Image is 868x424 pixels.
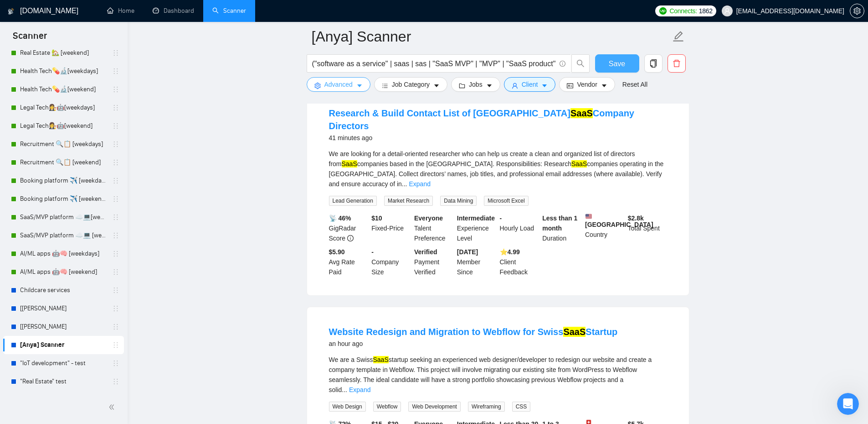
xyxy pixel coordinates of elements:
span: Client [522,79,538,89]
span: holder [112,360,119,367]
span: Microsoft Excel [484,196,528,206]
b: Everyone [414,215,443,222]
span: caret-down [541,82,548,89]
a: AI/ML apps 🤖🧠 [weekdays] [20,245,107,263]
a: homeHome [107,7,134,15]
div: GigRadar Score [327,213,370,243]
div: Experience Level [455,213,498,243]
span: info-circle [560,61,565,67]
div: We are looking for a detail-oriented researcher who can help us create a clean and organized list... [329,149,667,189]
a: Health Tech💊🔬[weekend] [20,80,107,99]
span: holder [112,86,119,93]
b: [DATE] [457,248,478,256]
a: SaaS/MVP platform ☁️💻 [weekend] [20,226,107,245]
span: Web Design [329,402,366,412]
span: ... [342,386,347,393]
span: holder [112,195,119,203]
span: double-left [108,403,118,412]
span: holder [112,287,119,294]
span: holder [112,104,119,111]
mark: SaaS [570,108,593,118]
a: Booking platform ✈️ [weekend] [20,190,107,208]
mark: SaaS [342,160,357,168]
img: upwork-logo.png [659,7,667,15]
a: searchScanner [212,7,246,15]
a: Reset All [622,79,647,89]
span: bars [382,82,388,89]
a: Booking platform ✈️ [weekdays] [20,172,107,190]
span: Lead Generation [329,196,377,206]
div: Avg Rate Paid [327,247,370,277]
a: Legal Tech👩‍⚖️🤖[weekdays] [20,99,107,117]
a: Recruitment 🔍📋 [weekend] [20,153,107,172]
b: $ 10 [371,215,382,222]
div: 41 minutes ago [329,132,667,143]
span: holder [112,378,119,385]
div: Company Size [370,247,412,277]
span: holder [112,141,119,148]
span: folder [459,82,465,89]
b: Less than 1 month [542,215,577,232]
span: Advanced [324,79,353,89]
a: AI/ML apps 🤖🧠 [weekend] [20,263,107,281]
span: Data Mining [440,196,477,206]
span: caret-down [433,82,440,89]
span: CSS [512,402,531,412]
span: idcard [567,82,573,89]
mark: SaaS [563,327,586,337]
a: [[PERSON_NAME] [20,318,107,336]
a: dashboardDashboard [153,7,194,15]
b: Intermediate [457,215,495,222]
a: [Anya] Scanner [20,336,107,354]
span: holder [112,323,119,330]
input: Scanner name... [312,25,671,48]
a: Real Estate 🏡 [weekend] [20,44,107,62]
img: logo [8,4,14,19]
span: Jobs [469,79,483,89]
div: an hour ago [329,338,618,349]
mark: SaaS [373,356,389,363]
span: Job Category [392,79,430,89]
span: Connects: [669,6,697,16]
span: delete [668,59,685,68]
span: Web Development [408,402,461,412]
span: holder [112,214,119,221]
b: $ 2.8k [628,215,644,222]
button: Save [595,54,639,73]
div: Hourly Load [498,213,541,243]
a: [[PERSON_NAME] [20,299,107,318]
span: edit [673,31,684,42]
span: caret-down [486,82,493,89]
span: holder [112,49,119,57]
span: holder [112,250,119,257]
button: settingAdvancedcaret-down [307,77,370,92]
span: holder [112,268,119,276]
span: Save [609,58,625,69]
b: 📡 46% [329,215,351,222]
button: setting [850,4,864,18]
div: Total Spent [626,213,669,243]
span: user [724,8,730,14]
a: Research & Build Contact List of [GEOGRAPHIC_DATA]SaaSCompany Directors [329,108,634,131]
button: barsJob Categorycaret-down [374,77,447,92]
span: Scanner [5,29,54,48]
span: Wireframing [468,402,505,412]
button: copy [644,54,663,73]
span: search [572,59,589,68]
div: We are a Swiss startup seeking an experienced web designer/developer to redesign our website and ... [329,355,667,395]
button: idcardVendorcaret-down [559,77,615,92]
a: Childcare services [20,281,107,299]
span: info-circle [347,235,354,241]
a: Recruitment 🔍📋 [weekdays] [20,135,107,153]
div: Talent Preference [412,213,455,243]
a: Expand [349,386,370,393]
b: - [500,215,502,222]
div: Member Since [455,247,498,277]
span: Webflow [373,402,401,412]
span: holder [112,159,119,166]
span: holder [112,122,119,130]
iframe: Intercom live chat [837,393,859,415]
img: 🇺🇸 [586,213,592,220]
div: Fixed-Price [370,213,412,243]
a: Website Redesign and Migration to Webflow for SwissSaaSStartup [329,327,618,337]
